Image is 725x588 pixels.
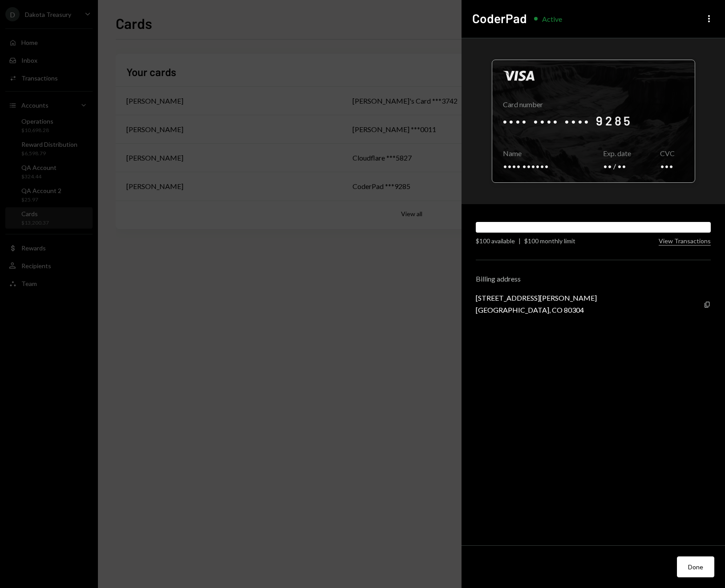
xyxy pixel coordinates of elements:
[677,556,714,577] button: Done
[476,294,597,302] div: [STREET_ADDRESS][PERSON_NAME]
[518,236,521,246] div: |
[476,274,711,283] div: Billing address
[524,236,575,246] div: $100 monthly limit
[542,15,562,23] div: Active
[476,236,515,246] div: $100 available
[476,306,597,314] div: [GEOGRAPHIC_DATA], CO 80304
[492,60,695,183] div: Click to reveal
[659,237,711,246] button: View Transactions
[472,10,527,27] h2: CoderPad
